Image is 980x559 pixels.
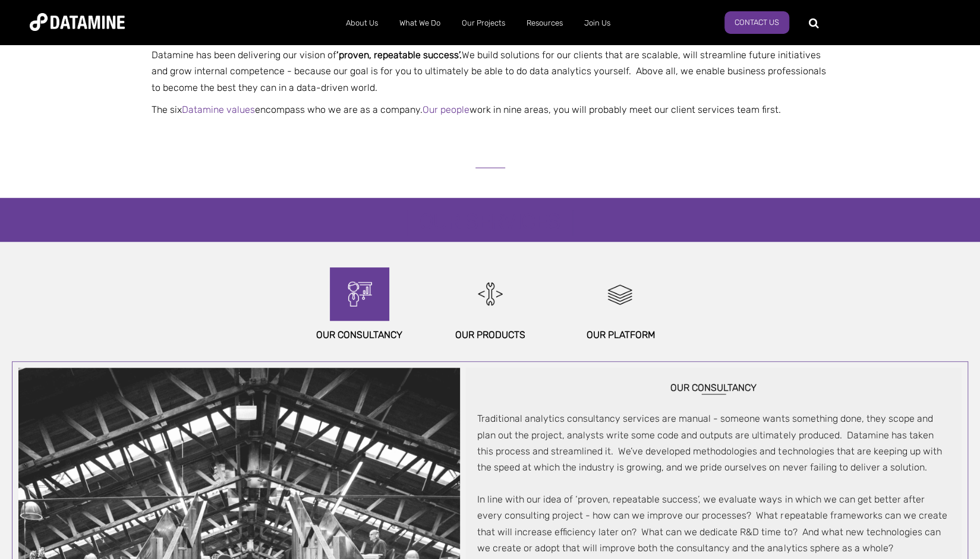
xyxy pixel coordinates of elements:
[516,8,573,39] a: Resources
[426,327,554,343] p: Our Products
[182,104,255,115] a: Datamine values
[334,267,385,321] img: Workshop.png
[477,413,941,473] span: Traditional analytics consultancy services are manual - someone wants something done, they scope ...
[30,13,125,31] img: Datamine
[389,8,451,39] a: What We Do
[477,494,947,554] span: In line with our idea of ‘proven, repeatable success’, we evaluate ways in which we can get bette...
[143,31,838,96] p: At Datamine, we believe that every business problem and dataset tells a story. Our job is to extr...
[336,49,462,61] span: ‘proven, repeatable success’.
[557,327,685,343] p: Our Platform
[423,104,469,115] a: Our people
[408,210,572,236] h4: Our services
[335,8,389,39] a: About Us
[465,267,516,321] img: Development.png
[573,8,621,39] a: Join Us
[451,8,516,39] a: Our Projects
[595,267,646,321] img: Platform.png
[477,383,950,395] h6: Our Consultancy
[724,11,789,34] a: Contact Us
[143,102,838,118] p: The six encompass who we are as a company. work in nine areas, you will probably meet our client ...
[295,327,423,343] p: Our Consultancy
